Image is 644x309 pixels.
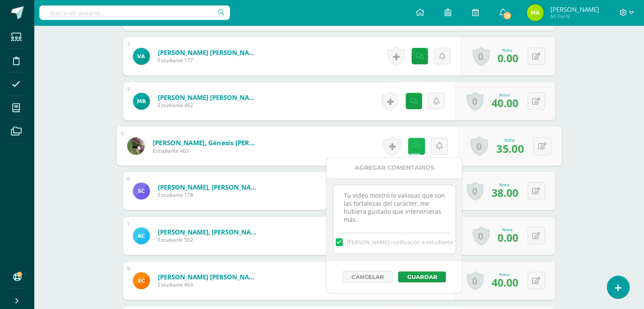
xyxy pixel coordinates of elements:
[158,273,260,281] a: [PERSON_NAME] [PERSON_NAME]
[152,147,257,154] span: Estudiante 463
[347,238,453,246] span: [PERSON_NAME] notificación a estudiante
[492,96,518,110] span: 40.00
[503,11,512,20] span: 11
[158,48,260,57] a: [PERSON_NAME] [PERSON_NAME]
[158,93,260,102] a: [PERSON_NAME] [PERSON_NAME]
[467,91,484,111] a: 0
[333,185,456,227] textarea: Tu video mostró lo valiosas que son las fortalezas del carácter, me hubiera gustado que intervini...
[158,57,260,64] span: Estudiante 177
[492,275,518,290] span: 40.00
[152,138,257,147] a: [PERSON_NAME], Génesis [PERSON_NAME]
[133,272,150,289] img: 0b2f503b7bd24f1305114897caf75e5f.png
[550,13,599,20] span: Mi Perfil
[39,6,230,20] input: Busca un usuario...
[492,92,518,98] div: Nota:
[498,47,518,53] div: Nota:
[133,93,150,110] img: cebe1c7602a9667f883ac9c13e57376a.png
[498,226,518,232] div: Nota:
[470,136,488,156] a: 0
[492,271,518,277] div: Nota:
[158,102,260,109] span: Estudiante 462
[473,47,489,66] a: 0
[492,182,518,188] div: Nota:
[496,141,524,155] span: 35.00
[467,181,484,201] a: 0
[158,236,260,243] span: Estudiante 502
[496,137,524,143] div: Nota:
[133,48,150,65] img: a45aaac247f785247700edea69761e80.png
[473,226,489,246] a: 0
[498,51,518,65] span: 0.00
[158,281,260,288] span: Estudiante 464
[492,185,518,200] span: 38.00
[550,5,599,14] span: [PERSON_NAME]
[158,183,260,191] a: [PERSON_NAME], [PERSON_NAME]
[343,271,392,283] button: Cancelar
[467,271,484,290] a: 0
[133,182,150,199] img: bd3f14c958086a449e52067ae30efc3a.png
[158,228,260,236] a: [PERSON_NAME], [PERSON_NAME]
[158,191,260,199] span: Estudiante 178
[398,271,446,282] button: Guardar
[127,137,144,154] img: 7202464163ca00a1db88b9a262c64921.png
[133,227,150,244] img: 175242c0588c798ce0b5e2c73ab2099c.png
[527,4,544,21] img: c80006607dc2b58b34ed7896bdb0d8b1.png
[326,157,462,178] div: Agregar Comentarios
[498,230,518,245] span: 0.00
